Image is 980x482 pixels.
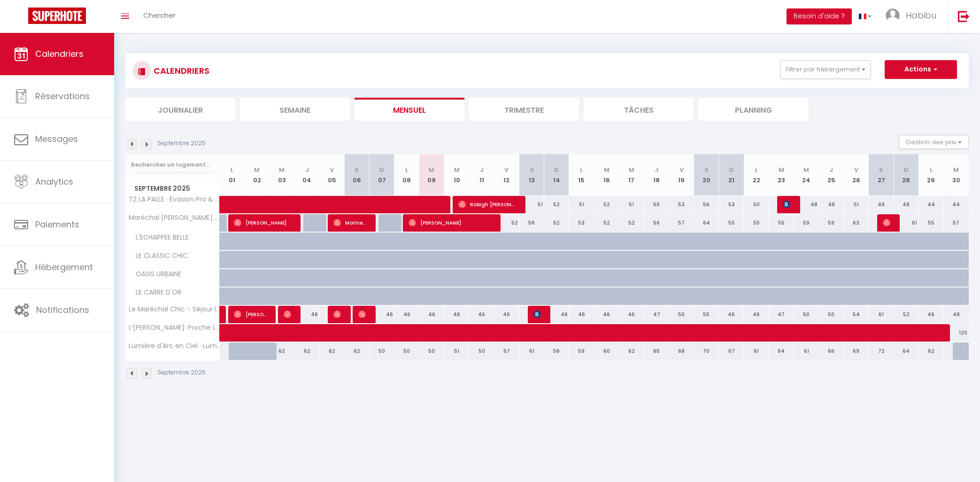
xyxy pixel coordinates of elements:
[544,196,569,213] div: 52
[894,196,918,213] div: 48
[126,182,219,195] span: Septembre 2025
[544,154,569,196] th: 14
[319,154,344,196] th: 05
[494,154,519,196] th: 12
[679,165,684,174] abbr: V
[594,214,619,232] div: 52
[669,154,694,196] th: 19
[35,261,93,273] span: Hébergement
[829,165,833,174] abbr: J
[604,165,610,174] abbr: M
[719,154,744,196] th: 21
[370,342,394,360] div: 50
[494,342,519,360] div: 57
[869,154,894,196] th: 27
[569,196,594,213] div: 51
[669,306,694,323] div: 50
[719,196,744,213] div: 53
[370,154,394,196] th: 07
[769,342,794,360] div: 64
[844,154,869,196] th: 26
[231,165,233,174] abbr: L
[35,218,79,230] span: Paiements
[619,196,644,213] div: 51
[344,154,369,196] th: 06
[719,342,744,360] div: 67
[294,342,319,360] div: 62
[918,154,943,196] th: 29
[344,342,369,360] div: 62
[943,324,969,342] div: 120
[454,165,460,174] abbr: M
[644,342,669,360] div: 65
[906,9,936,21] span: Habibu
[819,214,844,232] div: 59
[127,214,221,221] span: Maréchal [PERSON_NAME] & Espace: [GEOGRAPHIC_DATA] et Pilat à votre Portée
[819,154,844,196] th: 25
[619,154,644,196] th: 17
[127,251,190,261] span: LE CLASSIC CHIC
[644,154,669,196] th: 18
[305,165,309,174] abbr: J
[943,196,969,213] div: 44
[918,214,943,232] div: 55
[655,165,658,174] abbr: J
[669,342,694,360] div: 68
[744,342,769,360] div: 61
[469,98,579,121] li: Trimestre
[131,156,214,173] input: Rechercher un logement...
[355,165,359,174] abbr: S
[918,196,943,213] div: 44
[127,306,221,313] span: Le Maréchal Chic - Séjour lumineux à Rive de Gier
[444,306,469,323] div: 46
[899,135,969,149] button: Gestion des prix
[869,306,894,323] div: 61
[694,342,719,360] div: 70
[744,154,769,196] th: 22
[35,176,73,187] span: Analytics
[729,165,734,174] abbr: D
[544,306,569,323] div: 46
[519,154,544,196] th: 13
[879,165,883,174] abbr: S
[869,196,894,213] div: 49
[669,196,694,213] div: 53
[494,214,519,232] div: 52
[234,305,267,323] span: [PERSON_NAME]
[698,98,808,121] li: Planning
[127,342,221,350] span: Lumière d'Arc en Ciel · Lumière d'Arc en Ciel - Balcon, 10 min des thermes
[458,195,517,213] span: Rabigh [PERSON_NAME]
[886,8,900,23] img: ...
[151,60,209,81] h3: CALENDRIERS
[220,154,245,196] th: 01
[744,196,769,213] div: 50
[854,165,858,174] abbr: V
[270,342,294,360] div: 62
[569,306,594,323] div: 46
[869,342,894,360] div: 72
[127,196,221,203] span: T2 LA PALLE · Évasion Pro & Fun à [GEOGRAPHIC_DATA] - Proche HPL
[885,60,957,79] button: Actions
[619,214,644,232] div: 52
[769,154,794,196] th: 23
[358,305,367,323] span: [PERSON_NAME]
[530,165,534,174] abbr: S
[544,214,569,232] div: 52
[584,98,694,121] li: Tâches
[943,154,969,196] th: 30
[943,214,969,232] div: 57
[419,342,444,360] div: 50
[554,165,559,174] abbr: D
[469,154,494,196] th: 11
[220,306,224,324] a: [PERSON_NAME]
[744,214,769,232] div: 55
[894,342,918,360] div: 64
[429,165,434,174] abbr: M
[569,214,594,232] div: 53
[469,306,494,323] div: 46
[533,305,542,323] span: [PERSON_NAME]
[629,165,634,174] abbr: M
[279,165,285,174] abbr: M
[494,306,519,323] div: 46
[769,214,794,232] div: 55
